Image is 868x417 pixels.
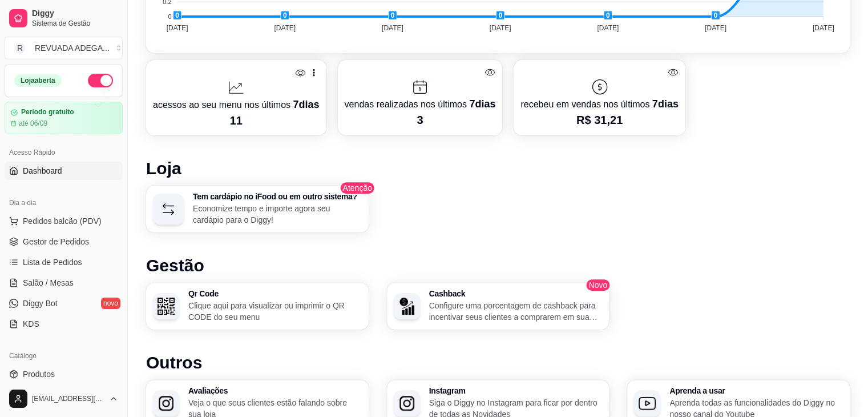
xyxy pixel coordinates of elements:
[14,74,62,87] div: Loja aberta
[23,368,55,380] span: Produtos
[193,193,362,201] h3: Tem cardápio no iFood ou em outro sistema?
[5,102,123,134] a: Período gratuitoaté 06/09
[5,232,123,251] a: Gestor de Pedidos
[88,74,113,87] button: Alterar Status
[35,42,110,54] div: REVUADA ADEGA ...
[520,96,678,112] p: recebeu em vendas nos últimos
[429,387,603,395] h3: Instagram
[23,215,102,227] span: Pedidos balcão (PDV)
[167,24,188,32] tspan: [DATE]
[469,98,495,110] span: 7 dias
[23,298,58,309] span: Diggy Bot
[639,395,656,412] img: Aprenda a usar
[429,290,603,298] h3: Cashback
[5,274,123,292] a: Salão / Mesas
[146,186,369,232] button: Tem cardápio no iFood ou em outro sistema?Economize tempo e importe agora seu cardápio para o Diggy!
[586,278,611,292] span: Novo
[158,395,175,412] img: Avaliações
[23,236,89,247] span: Gestor de Pedidos
[398,298,415,315] img: Cashback
[188,387,362,395] h3: Avaliações
[813,24,834,32] tspan: [DATE]
[21,108,74,117] article: Período gratuito
[19,119,47,128] article: até 06/09
[23,256,82,268] span: Lista de Pedidos
[5,194,123,212] div: Dia a dia
[153,97,320,113] p: acessos ao seu menu nos últimos
[146,283,369,330] button: Qr CodeQr CodeClique aqui para visualizar ou imprimir o QR CODE do seu menu
[32,19,118,28] span: Sistema de Gestão
[193,203,362,226] p: Economize tempo e importe agora seu cardápio para o Diggy!
[5,162,123,180] a: Dashboard
[5,37,123,59] button: Select a team
[429,300,603,323] p: Configure uma porcentagem de cashback para incentivar seus clientes a comprarem em sua loja
[188,290,362,298] h3: Qr Code
[5,5,123,32] a: DiggySistema de Gestão
[490,24,511,32] tspan: [DATE]
[382,24,403,32] tspan: [DATE]
[705,24,726,32] tspan: [DATE]
[5,212,123,230] button: Pedidos balcão (PDV)
[23,277,74,288] span: Salão / Mesas
[387,283,609,330] button: CashbackCashbackConfigure uma porcentagem de cashback para incentivar seus clientes a comprarem e...
[345,96,496,112] p: vendas realizadas nos últimos
[398,395,415,412] img: Instagram
[168,13,171,20] tspan: 0
[23,318,39,330] span: KDS
[14,42,26,54] span: R
[652,98,679,110] span: 7 dias
[32,9,118,19] span: Diggy
[146,158,850,179] h1: Loja
[188,300,362,323] p: Clique aqui para visualizar ou imprimir o QR CODE do seu menu
[340,181,376,195] span: Atenção
[293,99,319,110] span: 7 dias
[32,394,104,403] span: [EMAIL_ADDRESS][DOMAIN_NAME]
[5,385,123,412] button: [EMAIL_ADDRESS][DOMAIN_NAME]
[669,387,843,395] h3: Aprenda a usar
[146,255,850,276] h1: Gestão
[158,298,175,315] img: Qr Code
[274,24,296,32] tspan: [DATE]
[5,294,123,312] a: Diggy Botnovo
[5,347,123,365] div: Catálogo
[597,24,619,32] tspan: [DATE]
[23,165,62,177] span: Dashboard
[345,112,496,128] p: 3
[5,253,123,271] a: Lista de Pedidos
[520,112,678,128] p: R$ 31,21
[5,315,123,333] a: KDS
[146,352,850,373] h1: Outros
[5,365,123,383] a: Produtos
[153,113,320,129] p: 11
[5,143,123,162] div: Acesso Rápido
